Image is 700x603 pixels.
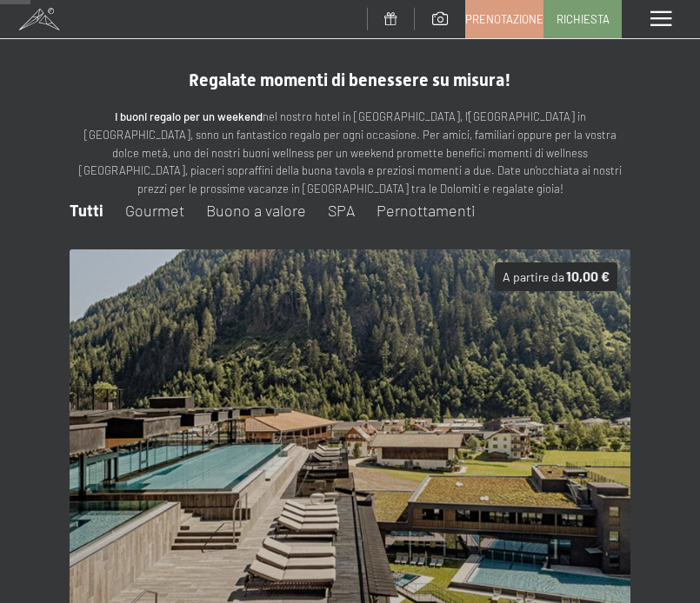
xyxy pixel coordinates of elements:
span: Richiesta [557,11,610,27]
span: Prenotazione [465,11,543,27]
p: nel nostro hotel in [GEOGRAPHIC_DATA], l’[GEOGRAPHIC_DATA] in [GEOGRAPHIC_DATA], sono un fantasti... [70,108,630,198]
strong: I buoni regalo per un weekend [115,109,263,123]
span: Regalate momenti di benessere su misura! [189,70,511,90]
a: Richiesta [544,1,621,37]
a: Prenotazione [466,1,543,37]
